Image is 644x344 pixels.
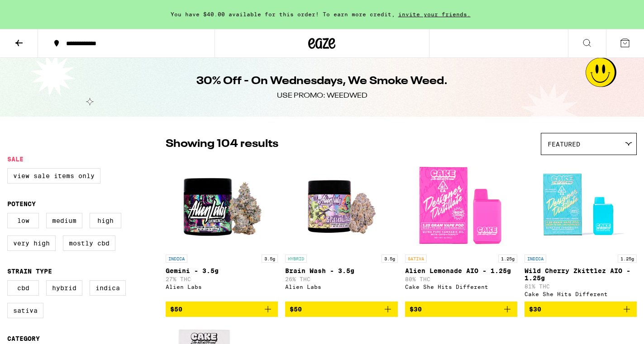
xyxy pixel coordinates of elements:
[262,254,278,263] p: 3.5g
[405,276,517,282] p: 80% THC
[7,335,40,342] legend: Category
[285,276,397,282] p: 26% THC
[63,236,115,251] label: Mostly CBD
[171,11,395,17] span: You have $40.00 available for this order! To earn more credit,
[166,302,278,317] button: Add to bag
[285,254,307,263] p: HYBRID
[285,267,397,274] p: Brain Wash - 3.5g
[405,302,517,317] button: Add to bag
[285,160,397,302] a: Open page for Brain Wash - 3.5g from Alien Labs
[405,267,517,274] p: Alien Lemonade AIO - 1.25g
[166,267,278,274] p: Gemini - 3.5g
[46,280,82,296] label: Hybrid
[166,137,278,152] p: Showing 104 results
[285,302,397,317] button: Add to bag
[525,254,546,263] p: INDICA
[498,254,517,263] p: 1.25g
[166,254,187,263] p: INDICA
[170,306,182,313] span: $50
[525,302,637,317] button: Add to bag
[525,267,637,282] p: Wild Cherry Zkittlez AIO - 1.25g
[7,280,39,296] label: CBD
[296,160,386,250] img: Alien Labs - Brain Wash - 3.5g
[529,306,541,313] span: $30
[7,236,56,251] label: Very High
[416,160,506,250] img: Cake She Hits Different - Alien Lemonade AIO - 1.25g
[285,284,397,290] div: Alien Labs
[525,160,637,302] a: Open page for Wild Cherry Zkittlez AIO - 1.25g from Cake She Hits Different
[196,74,448,89] h1: 30% Off - On Wednesdays, We Smoke Weed.
[90,213,121,228] label: High
[535,160,626,250] img: Cake She Hits Different - Wild Cherry Zkittlez AIO - 1.25g
[618,254,637,263] p: 1.25g
[7,303,43,318] label: Sativa
[395,11,474,17] span: invite your friends.
[277,91,367,101] div: USE PROMO: WEEDWED
[7,168,100,184] label: View Sale Items Only
[166,160,278,302] a: Open page for Gemini - 3.5g from Alien Labs
[90,280,126,296] label: Indica
[382,254,398,263] p: 3.5g
[46,213,82,228] label: Medium
[177,160,267,250] img: Alien Labs - Gemini - 3.5g
[7,156,24,163] legend: Sale
[7,268,52,275] legend: Strain Type
[548,141,580,148] span: Featured
[290,306,302,313] span: $50
[7,213,39,228] label: Low
[410,306,422,313] span: $30
[405,254,427,263] p: SATIVA
[405,160,517,302] a: Open page for Alien Lemonade AIO - 1.25g from Cake She Hits Different
[166,276,278,282] p: 27% THC
[525,283,637,289] p: 81% THC
[166,284,278,290] div: Alien Labs
[7,200,36,207] legend: Potency
[525,291,637,297] div: Cake She Hits Different
[405,284,517,290] div: Cake She Hits Different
